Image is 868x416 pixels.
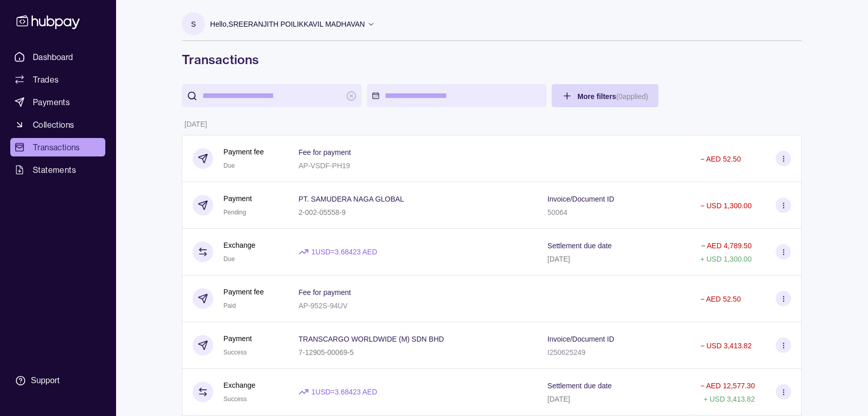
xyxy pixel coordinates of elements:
div: Support [31,375,60,386]
p: Exchange [223,240,255,251]
p: PT. SAMUDERA NAGA GLOBAL [298,195,404,203]
p: − AED 12,577.30 [700,382,754,390]
p: I250625249 [548,348,586,356]
span: Success [223,349,247,356]
p: [DATE] [548,395,570,403]
span: Pending [223,209,246,216]
p: Payment fee [223,146,264,157]
input: search [202,84,341,107]
span: Collections [33,118,74,131]
p: Invoice/Document ID [548,195,614,203]
p: Payment fee [223,286,264,298]
p: [DATE] [184,120,207,128]
p: Payment [223,333,252,344]
p: 1 USD = 3.68423 AED [311,386,377,398]
p: AP-VSDF-PH19 [298,162,350,170]
p: Invoice/Document ID [548,335,614,343]
p: Settlement due date [548,242,612,250]
a: Support [10,370,105,391]
span: Due [223,255,235,263]
span: Dashboard [33,51,73,63]
p: [DATE] [548,255,570,263]
button: More filters(0applied) [552,84,658,107]
a: Trades [10,70,105,89]
p: AP-952S-94UV [298,302,348,310]
a: Collections [10,115,105,134]
p: Settlement due date [548,382,612,390]
p: − AED 52.50 [700,295,741,303]
span: Paid [223,302,236,309]
p: + USD 3,413.82 [703,395,754,403]
a: Transactions [10,138,105,156]
p: − USD 3,413.82 [700,342,751,350]
p: + USD 1,300.00 [700,255,751,263]
span: Transactions [33,141,80,153]
a: Payments [10,93,105,111]
p: 7-12905-00069-5 [298,348,353,356]
p: Fee for payment [298,288,351,296]
p: − USD 1,300.00 [700,202,751,210]
span: Trades [33,73,59,86]
p: Hello, SREERANJITH POILIKKAVIL MADHAVAN [210,18,365,30]
p: S [191,18,196,30]
p: 2-002-05558-9 [298,208,346,216]
p: TRANSCARGO WORLDWIDE (M) SDN BHD [298,335,444,343]
a: Statements [10,161,105,179]
a: Dashboard [10,48,105,66]
span: Due [223,162,235,169]
h1: Transactions [182,51,802,68]
p: ( 0 applied) [616,92,648,101]
p: 50064 [548,208,568,216]
p: Exchange [223,380,255,391]
span: Payments [33,96,70,108]
p: − AED 52.50 [700,155,741,163]
span: Success [223,395,247,403]
span: Statements [33,164,76,176]
p: 1 USD = 3.68423 AED [311,246,377,257]
p: Payment [223,193,252,204]
p: − AED 4,789.50 [701,242,751,250]
span: More filters [577,92,648,101]
p: Fee for payment [298,148,351,156]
